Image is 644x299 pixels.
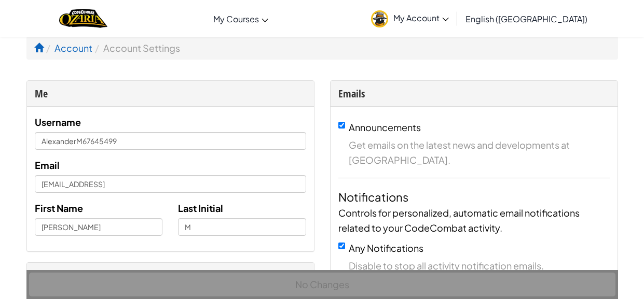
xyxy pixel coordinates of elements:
div: Emails [338,86,610,101]
a: My Courses [208,5,273,33]
span: My Account [393,12,449,23]
img: avatar [371,10,388,27]
a: English ([GEOGRAPHIC_DATA]) [460,5,593,33]
div: Me [35,86,306,101]
a: Ozaria by CodeCombat logo [59,8,107,29]
span: Get emails on the latest news and developments at [GEOGRAPHIC_DATA]. [349,137,610,167]
label: Last Initial [178,201,223,216]
span: My Courses [213,13,259,24]
label: Username [35,115,81,130]
span: English ([GEOGRAPHIC_DATA]) [465,13,587,24]
label: Any Notifications [349,242,423,254]
a: My Account [366,2,454,35]
img: Home [59,8,107,29]
li: Account Settings [92,40,180,55]
a: Account [54,42,92,54]
label: First Name [35,201,83,216]
span: Controls for personalized, automatic email notifications related to your CodeCombat activity. [338,207,580,234]
span: Disable to stop all activity notification emails. [349,258,610,273]
div: Password [35,268,306,283]
label: Announcements [349,121,421,133]
span: Email [35,159,60,171]
h4: Notifications [338,189,610,205]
